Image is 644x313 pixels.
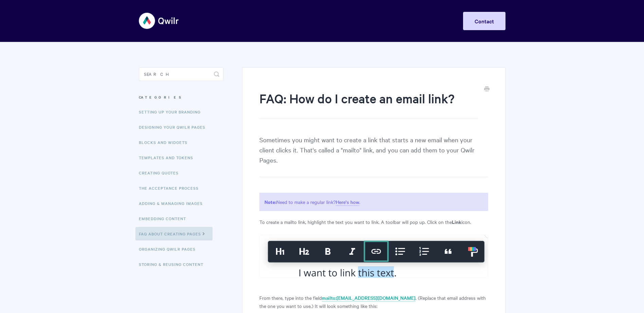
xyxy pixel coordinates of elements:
[484,86,490,93] a: Print this Article
[322,294,416,302] a: mailto:[EMAIL_ADDRESS][DOMAIN_NAME]
[139,120,210,134] a: Designing Your Qwilr Pages
[139,91,223,103] h3: Categories
[139,8,179,34] img: Qwilr Help Center
[259,193,488,211] p: Need to make a regular link? .
[139,196,208,210] a: Adding & Managing Images
[259,90,478,119] h1: FAQ: How do I create an email link?
[463,12,505,30] a: Contact
[259,294,488,310] p: From there, type into the field . (Replace that email address with the one you want to use.) It w...
[259,134,488,177] p: Sometimes you might want to create a link that starts a new email when your client clicks it. Tha...
[139,166,184,180] a: Creating Quotes
[139,135,192,149] a: Blocks and Widgets
[139,242,201,256] a: Organizing Qwilr Pages
[139,212,191,225] a: Embedding Content
[139,181,204,195] a: The Acceptance Process
[139,151,198,164] a: Templates and Tokens
[336,199,359,206] a: Here's how
[139,105,206,119] a: Setting up your Branding
[139,257,208,271] a: Storing & Reusing Content
[135,227,213,241] a: FAQ About Creating Pages
[139,67,223,81] input: Search
[452,218,461,225] strong: Link
[259,218,488,226] p: To create a mailto link, highlight the text you want to link. A toolbar will pop up. Click on the...
[264,198,276,205] strong: Note:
